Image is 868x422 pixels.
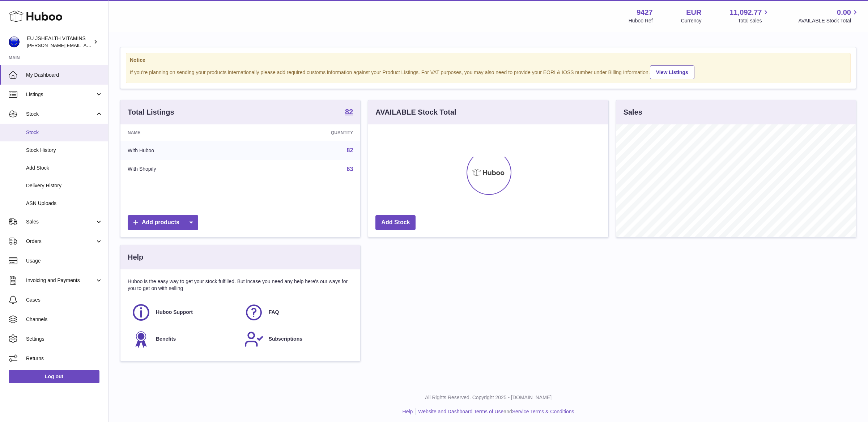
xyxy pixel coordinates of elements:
div: EU JSHEALTH VITAMINS [27,35,92,49]
li: and [416,408,574,415]
a: 63 [347,166,353,172]
span: 11,092.77 [729,8,762,17]
td: With Shopify [120,160,250,179]
span: 0.00 [837,8,851,17]
a: Help [403,409,413,414]
a: Website and Dashboard Terms of Use [418,409,503,414]
div: Huboo Ref [629,17,653,24]
th: Quantity [250,124,361,141]
span: Orders [26,238,95,245]
a: View Listings [650,65,694,79]
span: Subscriptions [269,336,302,342]
th: Name [120,124,250,141]
span: Delivery History [26,182,103,189]
span: Benefits [156,336,176,342]
h3: Sales [624,107,642,117]
span: Stock [26,111,95,118]
span: Usage [26,257,103,264]
div: Currency [681,17,702,24]
p: All Rights Reserved. Copyright 2025 - [DOMAIN_NAME] [114,394,862,401]
a: Log out [9,370,99,383]
a: 82 [345,108,353,117]
span: Channels [26,316,103,323]
h3: Help [128,252,143,262]
a: FAQ [244,303,350,322]
div: If you're planning on sending your products internationally please add required customs informati... [130,64,847,79]
span: Huboo Support [156,309,193,316]
span: Returns [26,355,103,362]
a: 11,092.77 Total sales [729,8,770,24]
a: Huboo Support [131,303,237,322]
h3: AVAILABLE Stock Total [375,107,456,117]
span: Sales [26,218,95,225]
img: laura@jessicasepel.com [9,37,20,47]
span: Add Stock [26,165,103,171]
span: Invoicing and Payments [26,277,95,284]
span: Settings [26,336,103,342]
span: ASN Uploads [26,200,103,207]
strong: EUR [686,8,701,17]
h3: Total Listings [128,107,174,117]
span: Stock History [26,147,103,154]
a: Subscriptions [244,329,350,349]
a: Add Stock [375,215,416,230]
strong: Notice [130,57,847,64]
td: With Huboo [120,141,250,160]
span: Total sales [738,17,770,24]
span: My Dashboard [26,72,103,78]
strong: 9427 [637,8,653,17]
a: 0.00 AVAILABLE Stock Total [798,8,859,24]
span: FAQ [269,309,279,316]
strong: 82 [345,108,353,115]
a: Service Terms & Conditions [512,409,574,414]
p: Huboo is the easy way to get your stock fulfilled. But incase you need any help here's our ways f... [128,278,353,292]
a: Add products [128,215,198,230]
span: [PERSON_NAME][EMAIL_ADDRESS][DOMAIN_NAME] [27,42,145,48]
a: 82 [347,147,353,153]
span: AVAILABLE Stock Total [798,17,859,24]
a: Benefits [131,329,237,349]
span: Cases [26,297,103,303]
span: Stock [26,129,103,136]
span: Listings [26,91,95,98]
